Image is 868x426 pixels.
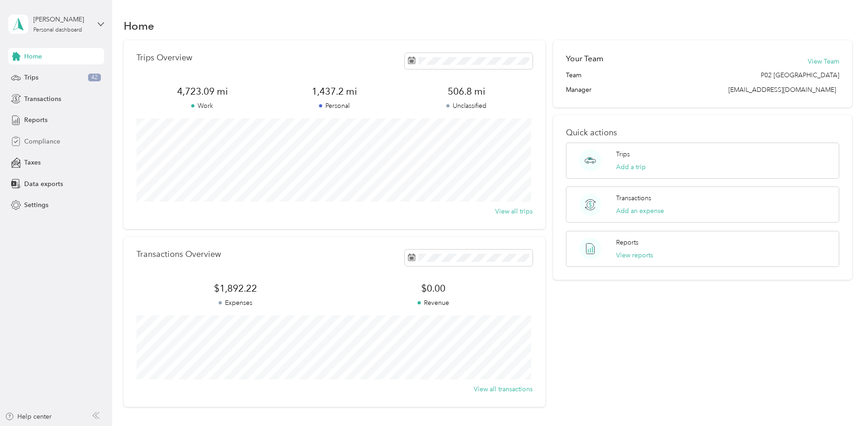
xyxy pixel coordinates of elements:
span: [EMAIL_ADDRESS][DOMAIN_NAME] [728,86,836,94]
button: View all trips [495,207,533,216]
p: Revenue [335,298,533,308]
button: Help center [5,412,52,421]
h2: Your Team [566,53,603,64]
span: Home [24,52,42,61]
h1: Home [124,21,154,31]
button: View reports [616,250,653,260]
p: Trips Overview [136,53,192,63]
p: Transactions [616,193,651,203]
div: [PERSON_NAME] [33,15,90,24]
span: Data exports [24,179,63,189]
span: Settings [24,200,48,210]
span: Trips [24,73,38,82]
span: Taxes [24,158,41,167]
p: Expenses [136,298,335,308]
p: Work [136,101,268,111]
div: Personal dashboard [33,27,82,33]
p: Unclassified [401,101,533,111]
iframe: Everlance-gr Chat Button Frame [817,375,868,426]
span: 42 [88,74,101,82]
button: View Team [808,57,839,66]
span: 506.8 mi [401,85,533,98]
p: Quick actions [566,128,839,138]
span: 4,723.09 mi [136,85,268,98]
span: P02 [GEOGRAPHIC_DATA] [761,70,839,80]
span: Compliance [24,137,60,146]
p: Transactions Overview [136,250,221,259]
span: Reports [24,115,47,125]
span: Transactions [24,94,61,104]
button: Add an expense [616,206,664,216]
button: Add a trip [616,162,646,172]
span: $0.00 [335,282,533,295]
p: Trips [616,149,630,159]
span: Manager [566,85,591,95]
span: 1,437.2 mi [268,85,400,98]
span: Team [566,70,581,80]
p: Reports [616,238,638,247]
button: View all transactions [474,384,533,394]
span: $1,892.22 [136,282,335,295]
p: Personal [268,101,400,111]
